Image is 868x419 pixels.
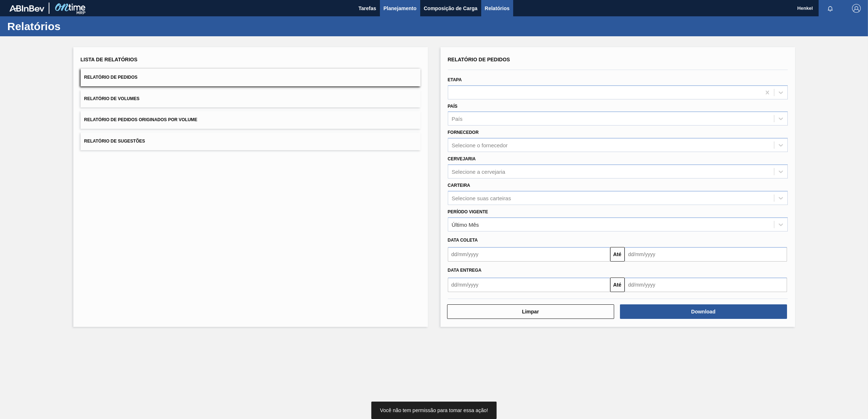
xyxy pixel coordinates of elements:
[81,57,138,62] span: Lista de Relatórios
[7,22,136,30] h1: Relatórios
[84,117,198,122] span: Relatório de Pedidos Originados por Volume
[448,247,610,262] input: dd/mm/yyyy
[358,4,376,13] span: Tarefas
[448,130,479,135] label: Fornecedor
[84,96,139,101] span: Relatório de Volumes
[84,139,145,144] span: Relatório de Sugestões
[424,4,478,13] span: Composição de Carga
[448,104,458,109] label: País
[448,268,482,273] span: Data entrega
[81,90,421,108] button: Relatório de Volumes
[448,156,476,161] label: Cervejaria
[447,304,614,319] button: Limpar
[81,132,421,150] button: Relatório de Sugestões
[84,75,138,80] span: Relatório de Pedidos
[81,111,421,129] button: Relatório de Pedidos Originados por Volume
[610,247,625,262] button: Até
[852,4,861,13] img: Logout
[81,69,421,86] button: Relatório de Pedidos
[452,195,511,201] div: Selecione suas carteiras
[620,304,787,319] button: Download
[448,183,470,188] label: Carteira
[625,278,787,292] input: dd/mm/yyyy
[452,221,479,227] div: Último Mês
[448,57,510,62] span: Relatório de Pedidos
[448,209,488,214] label: Período Vigente
[452,168,506,174] div: Selecione a cervejaria
[452,142,508,148] div: Selecione o fornecedor
[380,407,488,413] span: Você não tem permissão para tomar essa ação!
[384,4,417,13] span: Planejamento
[625,247,787,262] input: dd/mm/yyyy
[9,5,44,12] img: TNhmsLtSVTkK8tSr43FrP2fwEKptu5GPRR3wAAAABJRU5ErkJggg==
[452,116,463,122] div: País
[485,4,510,13] span: Relatórios
[448,238,478,243] span: Data coleta
[610,278,625,292] button: Até
[448,77,462,82] label: Etapa
[448,278,610,292] input: dd/mm/yyyy
[819,3,842,13] button: Notificações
